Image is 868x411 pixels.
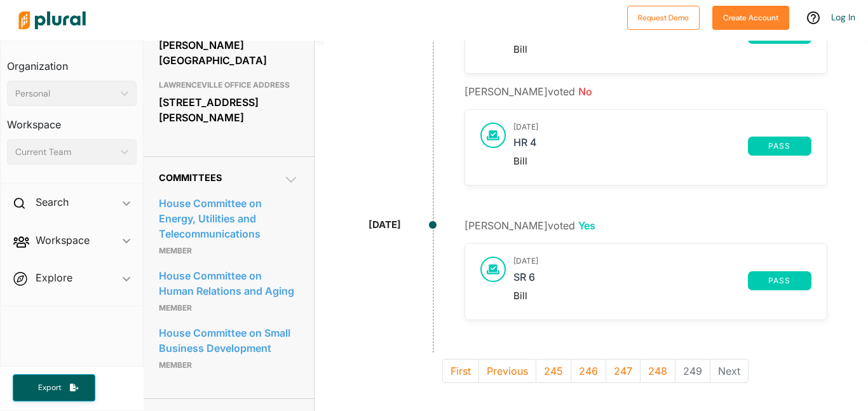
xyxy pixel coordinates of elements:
[7,48,137,76] h3: Organization
[369,218,401,232] div: [DATE]
[159,300,299,316] p: Member
[442,359,479,383] button: First
[513,257,811,266] h3: [DATE]
[571,359,606,383] button: 246
[606,359,641,383] button: 247
[7,106,137,134] h3: Workspace
[13,374,95,401] button: Export
[159,266,299,300] a: House Committee on Human Relations and Aging
[513,123,811,131] h3: [DATE]
[513,137,748,156] a: HR 4
[15,87,116,100] div: Personal
[536,359,571,383] button: 245
[159,36,299,70] div: [PERSON_NAME][GEOGRAPHIC_DATA]
[712,10,789,24] a: Create Account
[159,358,299,373] p: Member
[578,85,592,98] span: No
[513,156,811,167] div: Bill
[478,359,536,383] button: Previous
[465,219,595,232] span: [PERSON_NAME] voted
[159,172,222,183] span: Committees
[513,44,811,55] div: Bill
[159,243,299,259] p: Member
[831,11,855,23] a: Log In
[578,219,595,232] span: Yes
[513,290,811,302] div: Bill
[627,10,700,24] a: Request Demo
[15,145,116,159] div: Current Team
[712,6,789,30] button: Create Account
[159,194,299,243] a: House Committee on Energy, Utilities and Telecommunications
[36,195,69,209] h2: Search
[159,93,299,127] div: [STREET_ADDRESS][PERSON_NAME]
[159,323,299,358] a: House Committee on Small Business Development
[756,142,804,150] span: pass
[756,277,804,285] span: pass
[627,6,700,30] button: Request Demo
[465,85,592,98] span: [PERSON_NAME] voted
[29,382,70,393] span: Export
[513,271,748,290] a: SR 6
[640,359,675,383] button: 248
[159,77,299,93] h3: LAWRENCEVILLE OFFICE ADDRESS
